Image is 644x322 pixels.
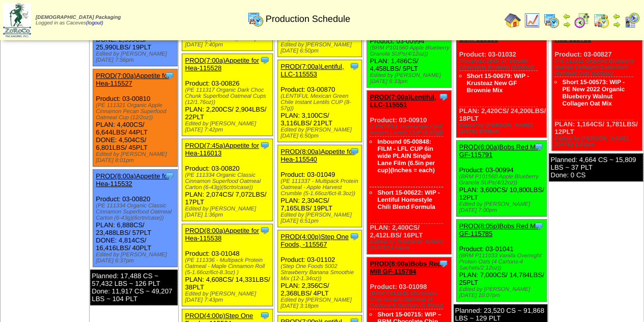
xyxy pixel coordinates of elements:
img: arrowright.gif [612,20,621,29]
div: Product: 03-00820 PLAN: 2,074CS / 7,072LBS / 17PLT [182,139,272,221]
div: Product: 03-00810 PLAN: 4,400CS / 6,644LBS / 44PLT DONE: 4,504CS / 6,801LBS / 45PLT [93,69,177,167]
div: Edited by [PERSON_NAME] [DATE] 6:55pm [370,239,451,251]
div: Product: 03-00910 PLAN: 2,400CS / 2,412LBS / 16PLT [367,91,451,254]
div: Product: 03-01041 PLAN: 7,000CS / 14,784LBS / 25PLT [456,220,546,302]
div: Product: 03-01032 PLAN: 2,420CS / 24,200LBS / 18PLT [456,25,546,138]
a: PROD(6:00a)Bobs Red Mill GF-115791 [459,143,540,158]
img: Tooltip [438,92,449,102]
div: (BRM P101560 Apple Blueberry Granola SUPs(4/12oz)) [370,45,451,57]
img: arrowright.gif [563,20,571,29]
img: Tooltip [260,55,270,65]
img: arrowleft.gif [563,12,571,20]
img: arrowleft.gif [612,12,621,20]
a: PROD(8:00a)Appetite for Hea-115532 [96,172,170,187]
div: Product: 03-01049 PLAN: 2,304CS / 7,165LBS / 19PLT [278,145,362,227]
img: Tooltip [349,146,359,156]
img: Tooltip [260,140,270,150]
img: line_graph.gif [524,12,540,29]
img: Tooltip [260,310,270,320]
div: Product: 03-00870 PLAN: 3,100CS / 3,116LBS / 21PLT [278,60,362,142]
div: Product: 03-00994 PLAN: 3,600CS / 10,800LBS / 12PLT [456,141,546,217]
div: (PE 111321 Organic Apple Cinnamon Pecan Superfood Oatmeal Cup (12/2oz)) [96,102,177,121]
span: Logged in as Caceves [36,15,121,26]
div: Edited by [PERSON_NAME] [DATE] 1:03pm [554,136,641,148]
img: Tooltip [438,258,449,269]
div: Edited by [PERSON_NAME] [DATE] 7:00pm [459,201,546,213]
div: Edited by [PERSON_NAME] [DATE] 6:33pm [370,72,451,85]
div: Edited by [PERSON_NAME] [DATE] 3:18pm [281,297,361,309]
img: calendarblend.gif [574,12,590,29]
div: (BRM P111033 Vanilla Overnight Protein Oats (4 Cartons-4 Sachets/2.12oz)) [459,253,546,271]
a: (logout) [86,20,103,26]
div: (PE 111337 - Multipack Protein Oatmeal - Apple Harvest Crumble (5-1.66oz/6ct-8.3oz)) [281,178,361,197]
div: Edited by [PERSON_NAME] [DATE] 10:07pm [459,286,546,299]
img: Tooltip [349,61,359,71]
div: (LENTIFUL Homestyle Chili Instant Lentils CUP (8-57g)) [370,124,451,136]
div: Product: 03-01102 PLAN: 2,356CS / 2,368LBS / 4PLT [278,230,362,312]
div: Edited by [PERSON_NAME] [DATE] 1:36pm [185,206,272,218]
div: Product: 03-00994 PLAN: 1,486CS / 4,458LBS / 5PLT [367,12,451,88]
div: (PE 111311 Organic Blueberry Walnut Collagen Superfood Oatmeal Cup (12/2oz)) [554,58,641,76]
div: (PE 111334 Organic Classic Cinnamon Superfood Oatmeal Carton (6-43g)(6crtn/case)) [96,203,177,221]
img: Tooltip [534,221,544,231]
div: (PE 111317 Organic Dark Choc Chunk Superfood Oatmeal Cups (12/1.76oz)) [185,87,272,105]
img: zoroco-logo-small.webp [3,3,31,37]
img: calendarprod.gif [247,11,264,27]
div: Product: 03-00820 PLAN: 6,888CS / 23,488LBS / 57PLT DONE: 4,814CS / 16,416LBS / 40PLT [93,170,177,267]
div: Edited by [PERSON_NAME] [DATE] 6:51pm [281,212,361,224]
div: Product: 03-00827 PLAN: 1,164CS / 1,781LBS / 12PLT [552,25,642,151]
a: PROD(4:00p)Step One Foods, -115567 [281,233,349,248]
div: Edited by [PERSON_NAME] [DATE] 8:01pm [96,151,177,164]
a: PROD(8:00a)Appetite for Hea-115538 [185,227,259,242]
div: Planned: 17,488 CS ~ 57,432 LBS ~ 126 PLT Done: 11,917 CS ~ 49,207 LBS ~ 104 PLT [90,270,178,305]
div: (LENTIFUL Mexican Green Chile Instant Lentils CUP (8-57g)) [281,93,361,112]
img: Tooltip [164,171,175,181]
img: Tooltip [164,70,175,81]
img: Tooltip [260,225,270,235]
div: Planned: 4,664 CS ~ 15,809 LBS ~ 37 PLT Done: 0 CS [549,153,643,181]
a: Short 15-00679: WIP - Krusteaz New GF Brownie Mix [467,72,529,94]
span: Production Schedule [266,14,350,24]
a: Inbound 05-00848: FILM - LFL CUP 6in wide PLAIN Single Lane Film (6.5in per cup)(Inches = each) [377,138,435,174]
div: Edited by [PERSON_NAME] [DATE] 7:42pm [185,121,272,133]
div: (Krusteaz 2025 GF Double Chocolate Brownie (8/20oz)) [459,58,546,70]
div: (Step One Foods 5002 Strawberry Banana Smoothie Mix (12-1.34oz)) [281,263,361,282]
div: Edited by [PERSON_NAME] [DATE] 7:43pm [185,291,272,303]
a: PROD(7:45a)Appetite for Hea-116013 [185,142,259,157]
div: (PE 111334 Organic Classic Cinnamon Superfood Oatmeal Carton (6-43g)(6crtn/case)) [185,172,272,191]
a: PROD(7:00a)Lentiful, LLC-115553 [281,63,344,78]
a: PROD(7:00a)Appetite for Hea-115527 [96,72,170,87]
div: Edited by [PERSON_NAME] [DATE] 6:59pm [459,122,546,135]
div: Edited by [PERSON_NAME] [DATE] 6:37pm [96,252,177,264]
a: Short 15-00573: WIP - PE New 2022 Organic Blueberry Walnut Collagen Oat Mix [562,78,625,107]
div: Product: 03-01048 PLAN: 4,608CS / 14,331LBS / 38PLT [182,224,272,306]
img: calendarprod.gif [543,12,559,29]
a: PROD(8:00a)Appetite for Hea-115540 [281,148,354,163]
div: (BRM P111181 Chocolate Chip Instant Oatmeal (4 Cartons-6 Sachets /1.59oz)) [370,290,451,309]
div: Edited by [PERSON_NAME] [DATE] 6:50pm [281,42,361,54]
a: PROD(7:00a)Appetite for Hea-115528 [185,57,259,72]
img: calendarcustomer.gif [624,12,640,29]
img: Tooltip [349,231,359,242]
img: calendarinout.gif [593,12,609,29]
img: Tooltip [534,142,544,152]
a: PROD(7:00a)Lentiful, LLC-115551 [370,93,436,109]
div: (PE 111336 - Multipack Protein Oatmeal - Maple Cinnamon Roll (5-1.66oz/6ct-8.3oz) ) [185,257,272,276]
a: PROD(8:05p)Bobs Red Mill GF-115785 [459,222,540,237]
span: [DEMOGRAPHIC_DATA] Packaging [36,15,121,20]
a: PROD(8:00a)Bobs Red Mill GF-115784 [370,260,441,275]
img: home.gif [505,12,521,29]
a: Short 15-00622: WIP - Lentiful Homestyle Chili Blend Formula [377,189,439,210]
div: Product: 03-00826 PLAN: 2,200CS / 2,904LBS / 22PLT [182,54,272,136]
div: Edited by [PERSON_NAME] [DATE] 6:50pm [281,127,361,139]
div: Edited by [PERSON_NAME] [DATE] 7:56pm [96,51,177,63]
div: (BRM P101560 Apple Blueberry Granola SUPs(4/12oz)) [459,174,546,186]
